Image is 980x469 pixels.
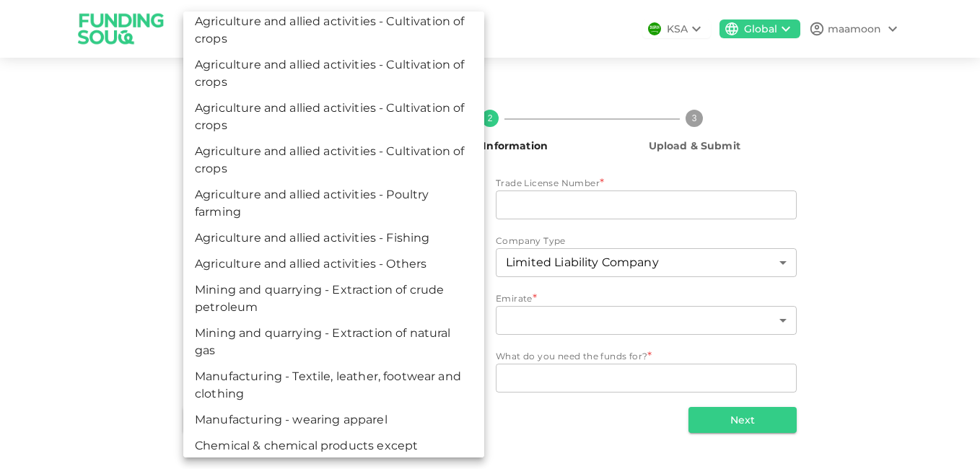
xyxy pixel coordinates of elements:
[183,139,484,182] li: Agriculture and allied activities - Cultivation of crops
[183,277,484,320] li: Mining and quarrying - Extraction of crude petroleum
[183,52,484,95] li: Agriculture and allied activities - Cultivation of crops
[183,225,484,251] li: Agriculture and allied activities - Fishing
[183,364,484,407] li: Manufacturing - Textile, leather, footwear and clothing
[183,95,484,139] li: Agriculture and allied activities - Cultivation of crops
[183,182,484,225] li: Agriculture and allied activities - Poultry farming
[183,9,484,52] li: Agriculture and allied activities - Cultivation of crops
[183,320,484,364] li: Mining and quarrying - Extraction of natural gas
[183,407,484,433] li: Manufacturing - wearing apparel
[183,251,484,277] li: Agriculture and allied activities - Others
